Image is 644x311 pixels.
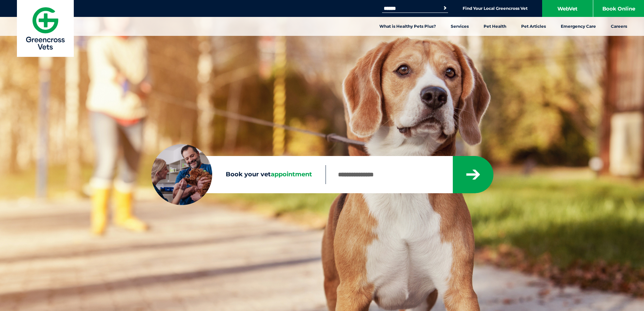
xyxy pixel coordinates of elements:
[151,170,326,180] label: Book your vet
[463,6,528,11] a: Find Your Local Greencross Vet
[372,17,443,36] a: What is Healthy Pets Plus?
[271,171,312,178] span: appointment
[442,5,448,12] button: Search
[553,17,603,36] a: Emergency Care
[476,17,514,36] a: Pet Health
[443,17,476,36] a: Services
[514,17,553,36] a: Pet Articles
[603,17,635,36] a: Careers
